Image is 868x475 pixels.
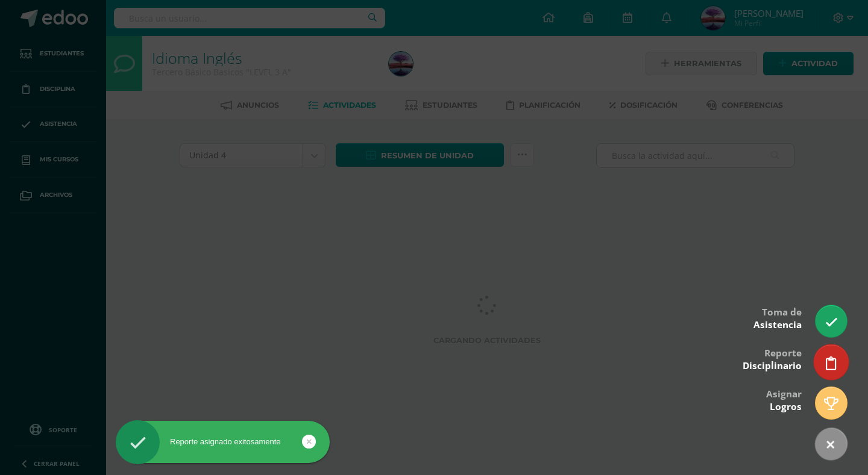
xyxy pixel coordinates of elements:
span: Asistencia [753,318,802,331]
div: Reporte [743,339,802,378]
div: Reporte asignado exitosamente [116,436,330,447]
div: Toma de [753,298,802,337]
span: Disciplinario [743,359,802,372]
span: Logros [770,400,802,413]
div: Asignar [766,380,802,419]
